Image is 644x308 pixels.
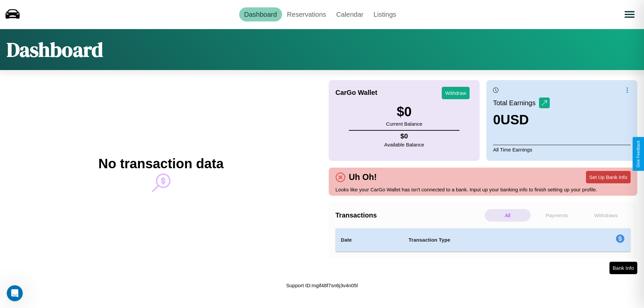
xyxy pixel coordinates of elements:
[485,209,531,222] p: All
[98,156,223,171] h2: No transaction data
[335,228,631,252] table: simple table
[534,209,580,222] p: Payments
[620,5,639,24] button: Open menu
[335,211,483,219] h4: Transactions
[345,172,380,182] h4: Uh Oh!
[583,209,629,222] p: Withdraws
[7,36,103,63] h1: Dashboard
[493,112,550,127] h3: 0 USD
[386,104,422,119] h3: $ 0
[384,140,424,149] p: Available Balance
[341,236,398,244] h4: Date
[7,285,23,301] iframe: Intercom live chat
[384,132,424,140] h4: $ 0
[493,145,631,154] p: All Time Earnings
[331,7,368,21] a: Calendar
[386,119,422,128] p: Current Balance
[335,89,377,97] h4: CarGo Wallet
[239,7,282,21] a: Dashboard
[282,7,331,21] a: Reservations
[442,87,470,99] button: Withdraw
[335,185,631,194] p: Looks like your CarGo Wallet has isn't connected to a bank. Input up your banking info to finish ...
[609,262,637,274] button: Bank Info
[409,236,561,244] h4: Transaction Type
[636,140,641,168] div: Give Feedback
[586,171,631,183] button: Set Up Bank Info
[286,281,358,290] p: Support ID: mgif48f7sn6j3v4n05l
[368,7,401,21] a: Listings
[493,97,539,109] p: Total Earnings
